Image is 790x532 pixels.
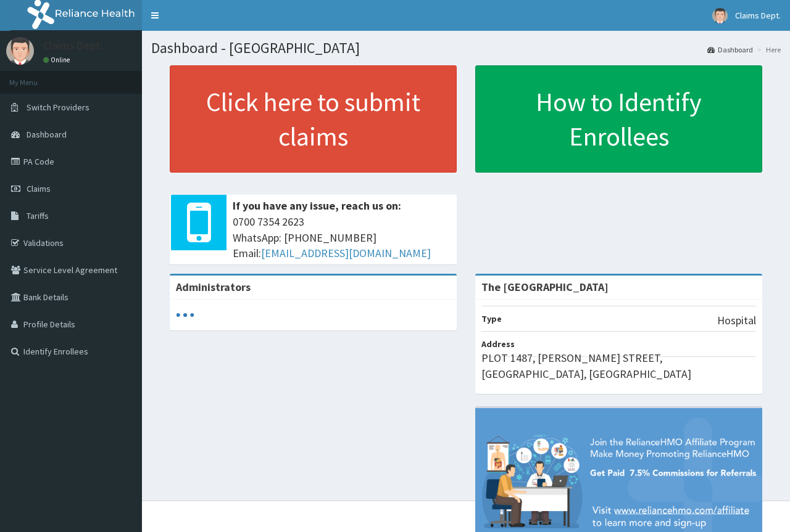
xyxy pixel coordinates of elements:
[233,214,451,261] span: 0700 7354 2623 WhatsApp: [PHONE_NUMBER] Email:
[27,129,67,140] span: Dashboard
[261,246,431,260] a: [EMAIL_ADDRESS][DOMAIN_NAME]
[481,313,502,324] b: Type
[481,280,609,294] strong: The [GEOGRAPHIC_DATA]
[754,44,781,55] li: Here
[43,40,103,51] p: Claims Dept.
[735,10,781,21] span: Claims Dept.
[27,210,49,221] span: Tariffs
[43,55,73,64] a: Online
[481,338,515,350] b: Address
[27,102,89,113] span: Switch Providers
[712,8,728,23] img: User Image
[176,280,251,294] b: Administrators
[151,40,781,56] h1: Dashboard - [GEOGRAPHIC_DATA]
[170,65,457,173] a: Click here to submit claims
[481,350,756,382] p: PLOT 1487, [PERSON_NAME] STREET, [GEOGRAPHIC_DATA], [GEOGRAPHIC_DATA]
[176,306,194,324] svg: audio-loading
[717,313,756,329] p: Hospital
[475,65,762,173] a: How to Identify Enrollees
[6,37,34,65] img: User Image
[27,183,51,194] span: Claims
[707,44,753,55] a: Dashboard
[233,198,401,213] b: If you have any issue, reach us on:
